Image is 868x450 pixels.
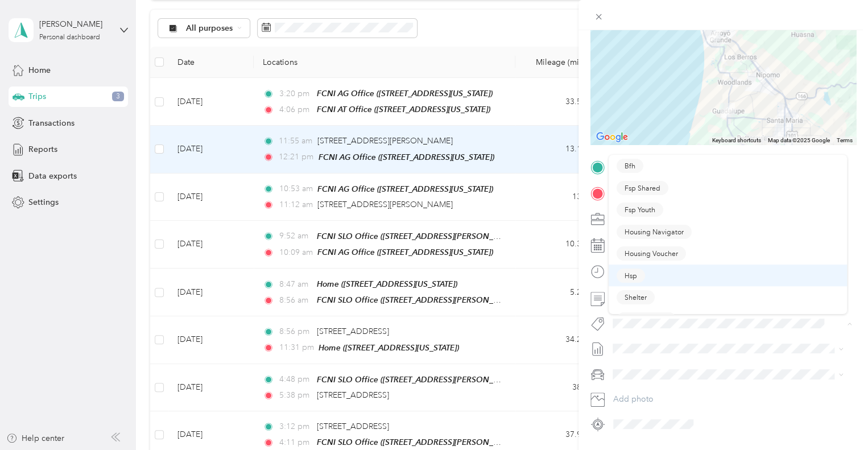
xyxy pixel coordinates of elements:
button: Fsp Shared [617,181,668,195]
img: Google [593,130,631,145]
button: Fsp Youth [617,203,663,217]
button: Hsp [617,269,645,283]
span: Housing Voucher [625,249,678,259]
button: Housing Voucher [617,246,686,261]
a: Terms (opens in new tab) [837,137,853,143]
span: Bfh [625,161,635,171]
span: Hsp [625,270,637,280]
span: Map data ©2025 Google [768,137,830,143]
button: Bfh [617,159,643,173]
button: Shelter [617,290,655,304]
button: Keyboard shortcuts [712,137,761,145]
a: Open this area in Google Maps (opens a new window) [593,130,631,145]
span: Fsp Youth [625,205,655,215]
button: Housing Navigator [617,225,692,239]
span: Shelter [625,292,647,303]
span: Fsp Shared [625,183,660,193]
span: Housing Navigator [625,226,684,237]
iframe: Everlance-gr Chat Button Frame [804,386,868,450]
button: Add photo [609,391,856,407]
